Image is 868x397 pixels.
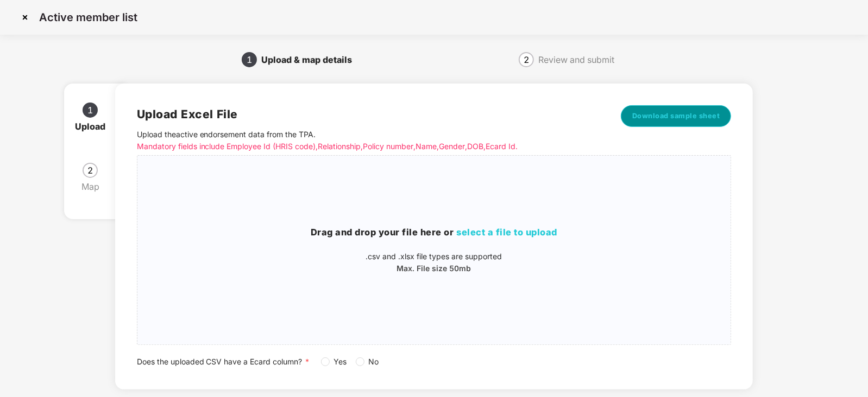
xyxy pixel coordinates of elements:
p: Upload the active endorsement data from the TPA . [137,129,583,152]
span: 1 [247,55,252,64]
img: svg+xml;base64,PHN2ZyBpZD0iQ3Jvc3MtMzJ4MzIiIHhtbG5zPSJodHRwOi8vd3d3LnczLm9yZy8yMDAwL3N2ZyIgd2lkdG... [16,9,34,26]
h3: Drag and drop your file here or [137,226,731,240]
span: No [364,356,383,368]
span: 2 [87,166,93,175]
span: Yes [330,356,351,368]
div: Upload & map details [261,51,361,68]
span: Drag and drop your file here orselect a file to upload.csv and .xlsx file types are supportedMax.... [137,156,731,344]
p: Mandatory fields include Employee Id (HRIS code), Relationship, Policy number, Name, Gender, DOB,... [137,140,583,152]
span: 1 [87,106,93,114]
h2: Upload Excel File [137,105,583,123]
span: Download sample sheet [632,111,720,121]
p: Active member list [39,11,137,24]
button: Download sample sheet [621,105,732,127]
div: Upload [75,118,114,135]
div: Does the uploaded CSV have a Ecard column? [137,356,732,368]
div: Review and submit [538,51,614,68]
span: 2 [524,55,529,64]
p: .csv and .xlsx file types are supported [137,251,731,262]
p: Max. File size 50mb [137,262,731,274]
span: select a file to upload [457,227,558,238]
div: Map [81,178,108,195]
